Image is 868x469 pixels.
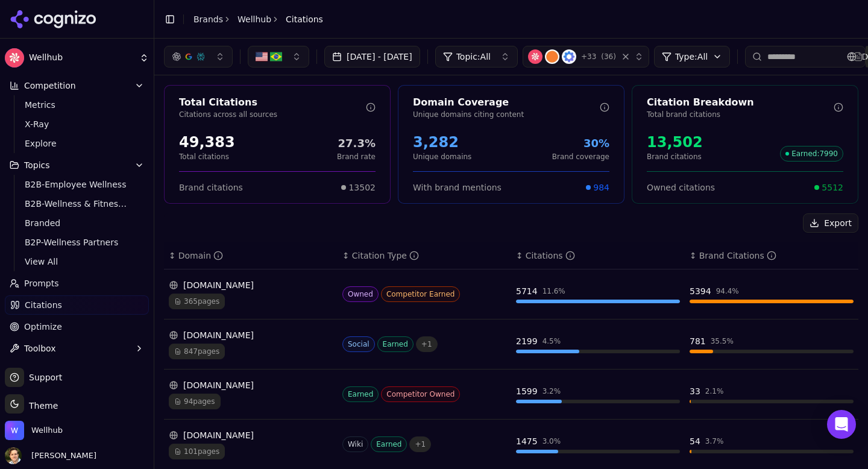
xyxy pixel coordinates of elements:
div: Open Intercom Messenger [827,410,856,439]
button: Type:All [654,46,730,68]
span: Type: All [675,51,708,63]
img: US [256,51,268,63]
div: Total Citations [179,95,366,110]
div: 3.0 % [542,436,561,446]
div: [DOMAIN_NAME] [169,429,333,441]
span: B2B-Employee Wellness [25,178,130,190]
div: [DOMAIN_NAME] [169,379,333,391]
div: Brand Citations [699,250,776,262]
span: Earned [342,386,379,402]
div: 5714 [516,285,538,297]
div: ↕Brand Citations [690,250,854,262]
span: Topic: All [456,51,491,63]
div: 11.6 % [542,286,565,296]
span: [PERSON_NAME] [27,450,96,461]
div: Domain [178,250,223,262]
span: + 1 [416,336,438,352]
button: [DATE] - [DATE] [324,46,420,68]
div: 5394 [690,285,711,297]
a: Branded [20,215,134,231]
img: Marshall Simmons [5,447,22,464]
p: Total citations [179,152,235,162]
div: 3.7 % [705,436,724,446]
button: Open user button [5,447,96,464]
span: 13502 [348,181,376,194]
p: Brand coverage [552,152,609,162]
div: Domain Coverage [413,95,600,110]
span: Owned [342,286,379,302]
span: Branded [25,217,130,229]
div: 13,502 [647,133,703,152]
span: B2B-Wellness & Fitness: Apps, Platforms & Programs [25,198,130,210]
div: ↕Domain [169,250,333,262]
span: 847 pages [169,344,225,359]
div: Citations [526,250,575,262]
div: [DOMAIN_NAME] [169,329,333,341]
div: [DOMAIN_NAME] [169,279,333,291]
th: citationTypes [338,242,511,269]
div: 54 [690,435,700,447]
img: Wellhub [5,48,24,68]
img: Wellhub [5,421,24,440]
div: 27.3% [337,135,376,152]
a: Prompts [5,274,149,293]
span: Competitor Owned [381,386,460,402]
span: Theme [24,401,58,411]
div: 1599 [516,385,538,397]
button: Open organization switcher [5,421,63,440]
a: B2B-Wellness & Fitness: Apps, Platforms & Programs [20,195,134,212]
span: Earned [371,436,407,452]
span: X-Ray [25,118,130,130]
span: Competitor Earned [381,286,461,302]
span: Citations [286,13,323,25]
span: Citations [25,299,62,311]
span: Owned citations [647,181,715,194]
span: View All [25,256,130,268]
span: Topics [24,159,50,171]
span: With brand mentions [413,181,502,194]
span: 984 [593,181,609,194]
button: Toolbox [5,339,149,358]
a: B2P-Wellness Partners [20,234,134,251]
p: Unique domains citing content [413,110,600,119]
span: Wiki [342,436,368,452]
div: 35.5 % [711,336,734,346]
div: 33 [690,385,700,397]
button: Topics [5,156,149,175]
div: 3,282 [413,133,471,152]
div: 94.4 % [716,286,739,296]
div: ↕Citations [516,250,680,262]
a: Explore [20,135,134,152]
span: Metrics [25,99,130,111]
a: Brands [193,14,223,24]
span: 365 pages [169,294,225,309]
button: Competition [5,76,149,95]
img: Wellhub [528,49,542,64]
div: Citation Type [352,250,419,262]
span: 5512 [822,181,843,194]
div: 49,383 [179,133,235,152]
div: Citation Breakdown [647,95,834,110]
span: + 1 [409,436,431,452]
nav: breadcrumb [193,13,323,25]
img: BR [270,51,282,63]
span: Prompts [24,277,59,289]
a: B2B-Employee Wellness [20,176,134,193]
span: Wellhub [29,52,134,63]
span: Toolbox [24,342,56,354]
span: Explore [25,137,130,150]
span: Earned : 7990 [780,146,843,162]
p: Brand rate [337,152,376,162]
span: Optimize [24,321,62,333]
p: Unique domains [413,152,471,162]
a: X-Ray [20,116,134,133]
span: Competition [24,80,76,92]
span: ( 36 ) [601,52,616,61]
a: Optimize [5,317,149,336]
div: 1475 [516,435,538,447]
span: Earned [377,336,414,352]
span: Brand citations [179,181,243,194]
span: 94 pages [169,394,221,409]
img: Headspace [545,49,559,64]
div: 781 [690,335,706,347]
